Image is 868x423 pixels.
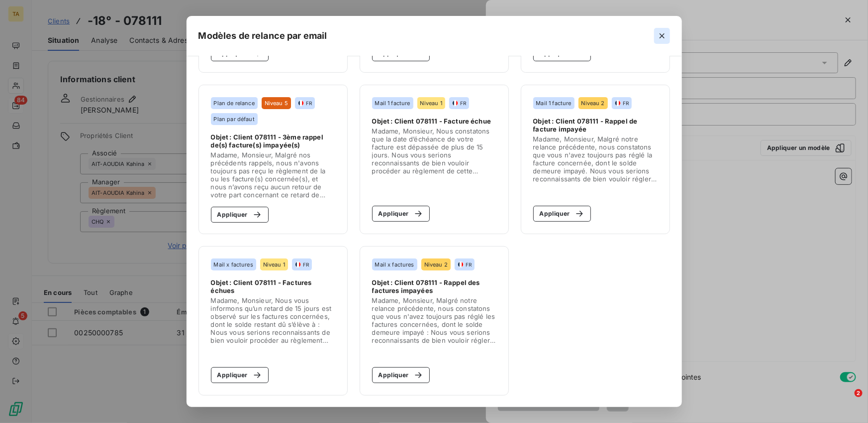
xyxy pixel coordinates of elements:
[533,117,658,133] span: Objet : Client 078111 - Rappel de facture impayée
[211,151,335,199] span: Madame, Monsieur, Malgré nos précédents rappels, nous n'avons toujours pas reçu le règlement de l...
[855,389,863,397] span: 2
[211,367,269,383] button: Appliquer
[214,116,255,122] span: Plan par défaut
[533,135,658,183] span: Madame, Monsieur, Malgré notre relance précédente, nous constatons que vous n'avez toujours pas r...
[198,29,327,43] h5: Modèles de relance par email
[214,262,253,268] span: Mail x factures
[263,262,285,268] span: Niveau 1
[211,296,335,344] span: Madame, Monsieur, Nous vous informons qu’un retard de 15 jours est observé sur les factures conce...
[372,279,496,294] span: Objet : Client 078111 - Rappel des factures impayées
[298,100,312,107] div: FR
[372,206,430,222] button: Appliquer
[834,389,858,413] iframe: Intercom live chat
[536,100,572,106] span: Mail 1 facture
[581,100,605,106] span: Niveau 2
[375,100,410,106] span: Mail 1 facture
[265,100,288,106] span: Niveau 5
[372,117,491,125] span: Objet : Client 078111 - Facture échue
[424,262,448,268] span: Niveau 2
[375,262,414,268] span: Mail x factures
[458,261,472,268] div: FR
[211,279,335,294] span: Objet : Client 078111 - Factures échues
[211,133,335,149] span: Objet : Client 078111 - 3ème rappel de(s) facture(s) impayée(s)
[372,296,496,344] span: Madame, Monsieur, Malgré notre relance précédente, nous constatons que vous n'avez toujours pas r...
[372,367,430,383] button: Appliquer
[295,261,309,268] div: FR
[615,100,629,107] div: FR
[420,100,442,106] span: Niveau 1
[533,206,591,222] button: Appliquer
[372,127,496,175] span: Madame, Monsieur, Nous constatons que la date d’échéance de votre facture est dépassée de plus de...
[214,100,255,106] span: Plan de relance
[452,100,466,107] div: FR
[211,207,269,223] button: Appliquer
